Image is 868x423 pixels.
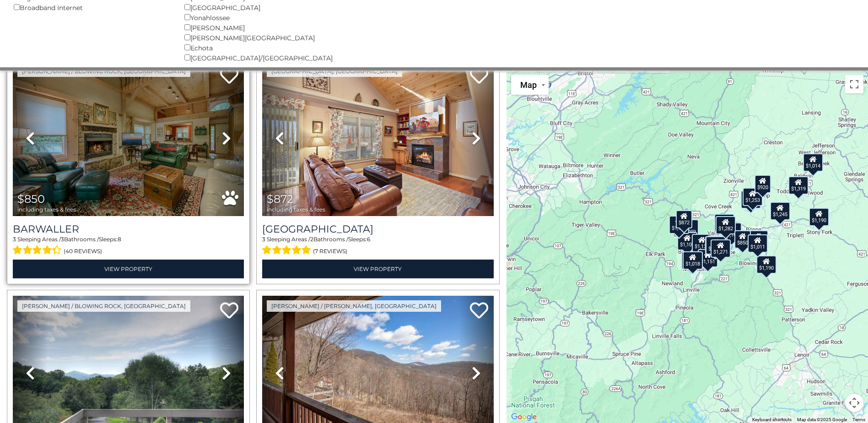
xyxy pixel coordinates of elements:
a: Open this area in Google Maps (opens a new window) [509,411,539,423]
button: Map camera controls [845,394,863,412]
span: 3 [13,236,16,243]
span: including taxes & fees [267,206,325,212]
a: Add to favorites [470,66,488,86]
div: $1,268 [706,236,726,255]
a: [GEOGRAPHIC_DATA], [GEOGRAPHIC_DATA] [267,65,402,77]
div: $1,014 [803,153,823,172]
h3: Mountain Abbey [262,223,493,235]
span: including taxes & fees [17,206,76,212]
a: [PERSON_NAME] / Blowing Rock, [GEOGRAPHIC_DATA] [17,300,190,312]
button: Toggle fullscreen view [845,75,863,93]
div: $1,151 [697,249,717,267]
span: (40 reviews) [64,245,102,257]
div: $1,190 [809,208,829,226]
span: 3 [61,236,64,243]
span: 6 [367,236,370,243]
div: [GEOGRAPHIC_DATA] [184,2,341,12]
div: $1,190 [756,255,776,274]
div: Sleeping Areas / Bathrooms / Sleeps: [262,235,493,257]
div: $1,319 [788,176,808,195]
img: thumbnail_163260986.jpeg [13,61,244,216]
div: $1,271 [710,239,730,258]
div: $1,072 [681,251,701,270]
div: $1,130 [691,234,712,252]
div: $1,138 [669,216,689,234]
span: (7 reviews) [313,245,347,257]
div: Echota [184,43,341,53]
div: $1,150 [714,214,734,232]
a: [PERSON_NAME] / Blowing Rock, [GEOGRAPHIC_DATA] [17,65,190,77]
span: 8 [118,236,121,243]
span: Map data ©2025 Google [797,417,847,422]
div: $1,211 [705,236,725,255]
div: $1,299 [748,230,768,249]
a: Add to favorites [470,301,488,321]
div: [GEOGRAPHIC_DATA]/[GEOGRAPHIC_DATA] [184,53,341,63]
div: $1,253 [743,188,763,206]
button: Keyboard shortcuts [752,417,792,423]
div: $850 [734,230,751,249]
button: Change map style [511,75,549,95]
a: View Property [13,260,244,278]
div: Sleeping Areas / Bathrooms / Sleeps: [13,235,244,257]
div: $1,211 [741,190,761,209]
a: View Property [262,260,493,278]
a: Add to favorites [220,66,238,86]
span: $872 [267,192,293,206]
span: Map [520,80,537,90]
div: Yonahlossee [184,12,341,22]
div: [PERSON_NAME][GEOGRAPHIC_DATA] [184,33,341,43]
a: Barwaller [13,223,244,235]
div: $1,108 [677,232,697,250]
div: $1,011 [747,234,767,253]
span: $850 [17,192,45,206]
a: Add to favorites [220,301,238,321]
div: $1,099 [678,219,698,238]
a: [PERSON_NAME] / [PERSON_NAME], [GEOGRAPHIC_DATA] [267,300,441,312]
div: [PERSON_NAME] [184,22,341,33]
a: Terms (opens in new tab) [852,417,865,422]
div: Broadband Internet [14,2,171,12]
div: $872 [676,210,692,228]
div: $1,245 [770,202,790,220]
div: $1,159 [707,235,728,254]
img: Google [509,411,539,423]
div: $1,282 [716,216,736,234]
img: thumbnail_163534608.jpeg [262,61,493,216]
div: $1,018 [682,251,702,270]
a: [GEOGRAPHIC_DATA] [262,223,493,235]
span: 3 [262,236,265,243]
span: 2 [310,236,313,243]
div: $920 [755,175,771,193]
